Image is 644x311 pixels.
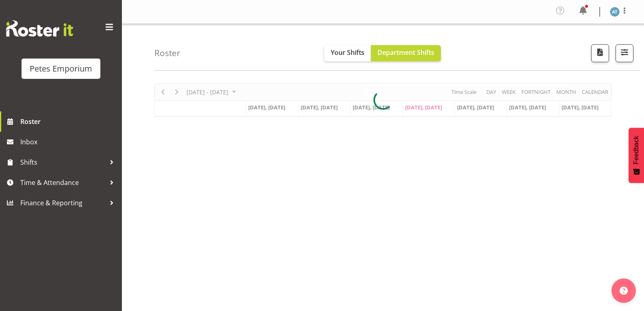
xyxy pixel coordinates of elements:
span: Finance & Reporting [20,197,106,209]
span: Your Shifts [331,48,364,57]
h4: Roster [154,48,180,58]
img: help-xxl-2.png [620,287,628,295]
button: Department Shifts [371,45,441,61]
span: Inbox [20,136,118,148]
span: Feedback [633,136,640,164]
img: Rosterit website logo [6,20,73,37]
span: Time & Attendance [20,176,106,189]
img: alex-micheal-taniwha5364.jpg [610,7,620,17]
div: Petes Emporium [30,63,92,75]
button: Filter Shifts [616,44,633,62]
button: Your Shifts [324,45,371,61]
span: Roster [20,115,118,128]
span: Department Shifts [377,48,434,57]
button: Download a PDF of the roster according to the set date range. [591,44,609,62]
span: Shifts [20,156,106,168]
button: Feedback - Show survey [629,128,644,183]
